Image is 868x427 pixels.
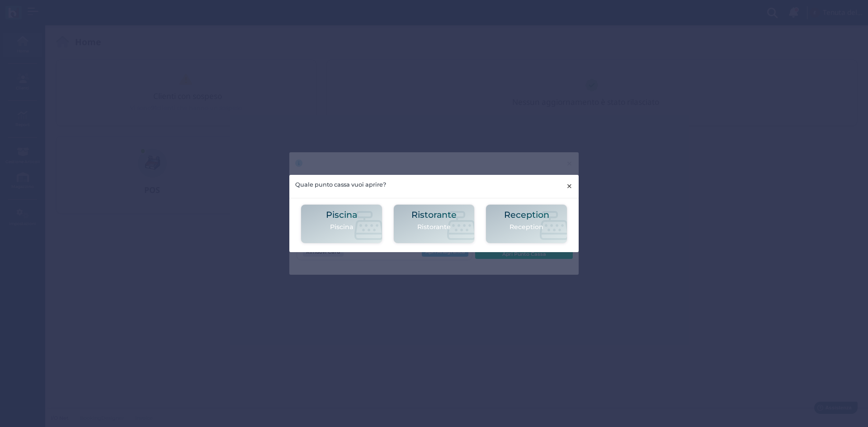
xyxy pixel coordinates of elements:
[326,210,357,220] h2: Piscina
[566,180,573,192] span: ×
[411,222,457,232] p: Ristorante
[411,210,457,220] h2: Ristorante
[326,222,357,232] p: Piscina
[504,222,549,232] p: Reception
[504,210,549,220] h2: Reception
[27,7,60,14] span: Assistenza
[295,180,386,189] h5: Quale punto cassa vuoi aprire?
[560,175,579,198] button: Close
